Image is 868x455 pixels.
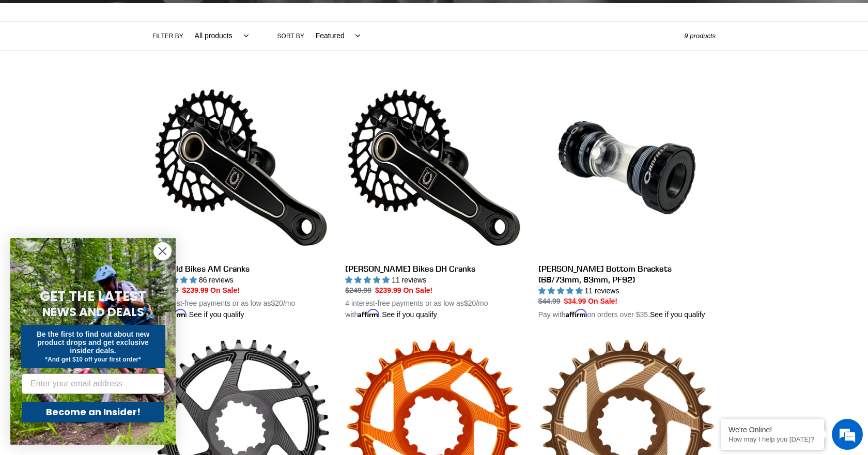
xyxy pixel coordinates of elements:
[729,426,816,434] div: We're Online!
[729,435,816,443] p: How may I help you today?
[684,32,716,40] span: 9 products
[37,330,150,355] span: Be the first to find out about new product drops and get exclusive insider deals.
[40,287,146,306] span: GET THE LATEST
[153,242,172,260] button: Close dialog
[42,304,144,320] span: NEWS AND DEALS
[22,373,164,394] input: Enter your email address
[22,402,164,422] button: Become an Insider!
[45,356,141,363] span: *And get $10 off your first order*
[152,32,183,41] label: Filter by
[277,32,304,41] label: Sort by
